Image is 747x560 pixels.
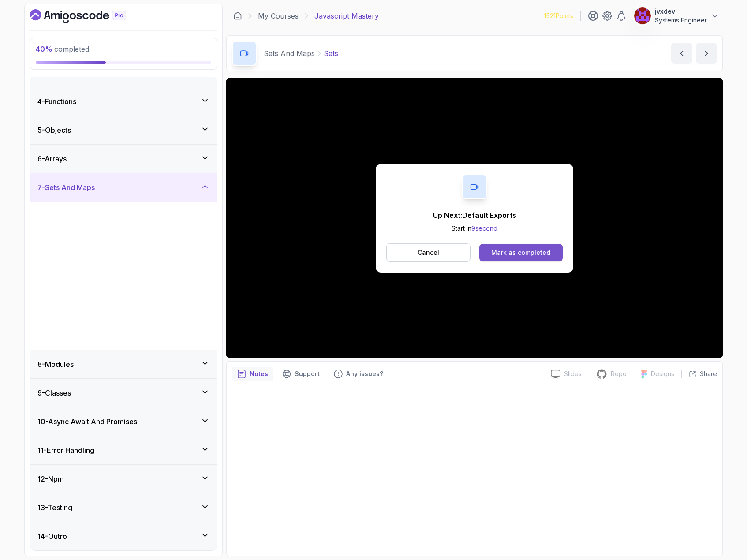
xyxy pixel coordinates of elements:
p: Cancel [418,248,439,257]
button: 5-Objects [30,116,217,144]
button: user profile imagejvxdevSystems Engineer [634,7,719,25]
button: 13-Testing [30,493,217,522]
button: notes button [232,367,273,381]
h3: 4 - Functions [37,96,76,107]
p: Notes [250,370,268,378]
button: Feedback button [329,367,388,381]
p: Any issues? [346,370,383,378]
p: Sets And Maps [264,48,315,59]
h3: 8 - Modules [37,359,74,370]
span: completed [36,45,89,53]
button: Share [681,370,717,378]
a: Dashboard [30,9,146,23]
a: My Courses [258,11,299,21]
button: 6-Arrays [30,145,217,173]
h3: 7 - Sets And Maps [37,182,95,193]
span: 9 second [471,224,497,232]
p: Share [700,370,717,378]
p: Designs [651,370,674,378]
img: user profile image [634,7,651,24]
a: Dashboard [233,11,242,20]
h3: 12 - Npm [37,474,64,484]
button: 9-Classes [30,379,217,407]
h3: 11 - Error Handling [37,445,94,455]
iframe: 4 - Sets [226,78,723,358]
p: Systems Engineer [655,16,707,25]
span: 40 % [36,45,52,53]
button: previous content [671,43,692,64]
button: 4-Functions [30,87,217,116]
h3: 14 - Outro [37,531,67,541]
h3: 13 - Testing [37,502,72,513]
p: Repo [611,370,627,378]
p: Slides [564,370,582,378]
p: Sets [324,48,338,59]
button: 12-Npm [30,465,217,493]
h3: 6 - Arrays [37,153,67,164]
p: jvxdev [655,7,707,16]
button: next content [696,43,717,64]
h3: 10 - Async Await And Promises [37,416,137,427]
button: Support button [277,367,325,381]
p: Javascript Mastery [314,11,379,21]
p: Start in [433,224,516,233]
div: Mark as completed [491,248,550,257]
button: 7-Sets And Maps [30,173,217,202]
button: 11-Error Handling [30,436,217,464]
p: 1521 Points [544,11,573,20]
button: 14-Outro [30,522,217,550]
button: Cancel [386,243,471,262]
h3: 9 - Classes [37,388,71,398]
button: 8-Modules [30,350,217,378]
button: Mark as completed [479,244,563,261]
p: Up Next: Default Exports [433,210,516,220]
h3: 5 - Objects [37,125,71,135]
p: Support [295,370,320,378]
button: 10-Async Await And Promises [30,407,217,436]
